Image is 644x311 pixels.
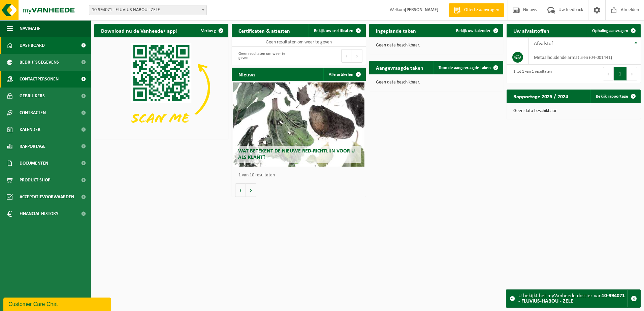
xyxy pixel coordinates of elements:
[238,173,362,178] p: 1 van 10 resultaten
[20,88,45,104] span: Gebruikers
[449,3,504,17] a: Offerte aanvragen
[238,148,355,160] span: Wat betekent de nieuwe RED-richtlijn voor u als klant?
[201,29,216,33] span: Verberg
[507,24,556,37] h2: Uw afvalstoffen
[20,155,48,172] span: Documenten
[587,24,640,37] a: Ophaling aanvragen
[603,67,614,80] button: Previous
[94,24,184,37] h2: Download nu de Vanheede+ app!
[235,48,295,63] div: Geen resultaten om weer te geven
[232,68,262,81] h2: Nieuws
[451,24,503,37] a: Bekijk uw kalender
[513,109,634,113] p: Geen data beschikbaar
[341,49,352,63] button: Previous
[614,67,627,80] button: 1
[246,183,256,197] button: Volgende
[196,24,228,37] button: Verberg
[20,104,46,121] span: Contracten
[20,188,74,205] span: Acceptatievoorwaarden
[376,43,496,48] p: Geen data beschikbaar.
[590,90,640,103] a: Bekijk rapportage
[232,37,366,47] td: Geen resultaten om weer te geven
[3,296,112,311] iframe: chat widget
[314,29,353,33] span: Bekijk uw certificaten
[534,41,553,46] span: Afvalstof
[456,29,491,33] span: Bekijk uw kalender
[592,29,628,33] span: Ophaling aanvragen
[323,68,365,81] a: Alle artikelen
[20,54,59,71] span: Bedrijfsgegevens
[20,71,59,88] span: Contactpersonen
[518,293,625,304] strong: 10-994071 - FLUVIUS-HABOU - ZELE
[352,49,362,63] button: Next
[510,66,552,81] div: 1 tot 1 van 1 resultaten
[20,138,45,155] span: Rapportage
[627,67,637,80] button: Next
[369,61,430,74] h2: Aangevraagde taken
[439,66,491,70] span: Toon de aangevraagde taken
[20,172,50,188] span: Product Shop
[433,61,503,74] a: Toon de aangevraagde taken
[20,205,58,222] span: Financial History
[232,24,297,37] h2: Certificaten & attesten
[235,183,246,197] button: Vorige
[309,24,365,37] a: Bekijk uw certificaten
[94,37,228,138] img: Download de VHEPlus App
[20,121,40,138] span: Kalender
[376,80,496,85] p: Geen data beschikbaar.
[89,5,206,15] span: 10-994071 - FLUVIUS-HABOU - ZELE
[529,50,641,65] td: metaalhoudende armaturen (04-001441)
[462,7,501,13] span: Offerte aanvragen
[405,7,439,12] strong: [PERSON_NAME]
[89,5,207,15] span: 10-994071 - FLUVIUS-HABOU - ZELE
[20,20,40,37] span: Navigatie
[369,24,423,37] h2: Ingeplande taken
[518,290,627,307] div: U bekijkt het myVanheede dossier van
[507,90,575,103] h2: Rapportage 2025 / 2024
[233,82,364,167] a: Wat betekent de nieuwe RED-richtlijn voor u als klant?
[20,37,45,54] span: Dashboard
